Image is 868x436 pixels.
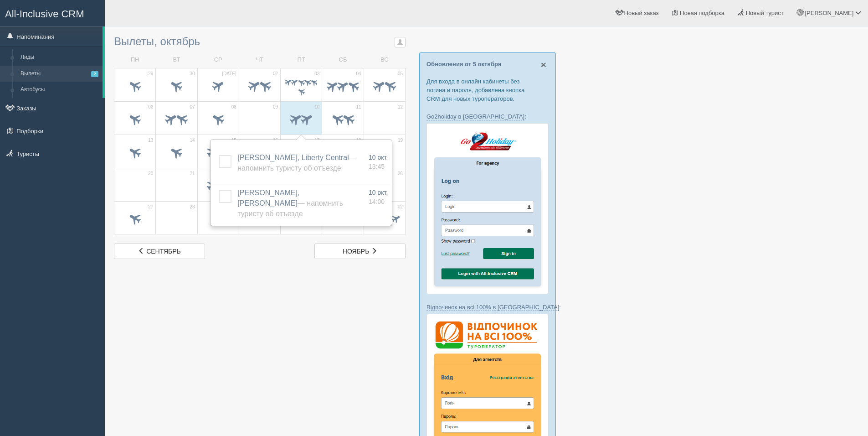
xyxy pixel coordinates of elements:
span: × [541,59,546,70]
td: ПН [114,52,156,68]
p: : [426,112,549,121]
span: 26 [398,171,403,177]
span: 15 [231,137,236,144]
span: 07 [190,104,195,110]
h3: Вылеты, октябрь [114,36,406,47]
span: 02 [398,204,403,210]
span: [PERSON_NAME] [805,10,853,16]
span: 30 [190,71,195,77]
span: [PERSON_NAME], Liberty Central [237,154,356,172]
td: ВТ [156,52,197,68]
span: 08 [231,104,236,110]
span: 10 окт. [369,189,388,196]
a: Відпочинок на всі 100% в [GEOGRAPHIC_DATA] [426,304,559,311]
span: All-Inclusive CRM [5,8,84,20]
span: 13:45 [369,163,385,170]
span: 10 окт. [369,154,388,161]
span: 12 [398,104,403,110]
a: ноябрь [314,244,406,259]
span: 18 [356,137,361,144]
td: СР [197,52,239,68]
span: Новый турист [746,10,784,16]
a: Лиды [16,49,103,66]
p: Для входа в онлайн кабинеты без логина и пароля, добавлена кнопка CRM для новых туроператоров. [426,77,549,103]
span: 27 [148,204,153,210]
span: 03 [314,71,319,77]
span: 04 [356,71,361,77]
a: Вылеты2 [16,66,103,82]
span: 14 [190,137,195,144]
span: 06 [148,104,153,110]
a: сентябрь [114,244,205,259]
a: [PERSON_NAME], [PERSON_NAME]— Напомнить туристу об отъезде [237,189,343,218]
span: 02 [273,71,278,77]
img: go2holiday-login-via-crm-for-travel-agents.png [426,123,549,294]
td: СБ [322,52,364,68]
span: 17 [314,137,319,144]
span: 10 [314,104,319,110]
span: [PERSON_NAME], [PERSON_NAME] [237,189,343,218]
button: Close [541,60,546,69]
p: : [426,303,549,311]
span: 09 [273,104,278,110]
span: — Напомнить туристу об отъезде [237,199,343,218]
span: 16 [273,137,278,144]
a: Автобусы [16,82,103,98]
a: Обновления от 5 октября [426,61,501,67]
td: ВС [364,52,405,68]
span: Новый заказ [624,10,659,16]
td: ПТ [281,52,322,68]
a: [PERSON_NAME], Liberty Central— Напомнить туристу об отъезде [237,154,356,172]
span: [DATE] [222,71,236,77]
span: 2 [91,71,98,77]
span: 05 [398,71,403,77]
span: сентябрь [146,248,181,255]
span: 29 [148,71,153,77]
span: 28 [190,204,195,210]
span: 20 [148,171,153,177]
a: All-Inclusive CRM [0,0,104,26]
span: 11 [356,104,361,110]
a: 10 окт. 13:45 [369,153,388,171]
span: Новая подборка [680,10,724,16]
span: ноябрь [343,248,370,255]
a: 10 окт. 14:00 [369,188,388,206]
span: 19 [398,137,403,144]
span: 13 [148,137,153,144]
span: 14:00 [369,198,385,205]
span: 21 [190,171,195,177]
td: ЧТ [239,52,280,68]
a: Go2holiday в [GEOGRAPHIC_DATA] [426,113,524,120]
